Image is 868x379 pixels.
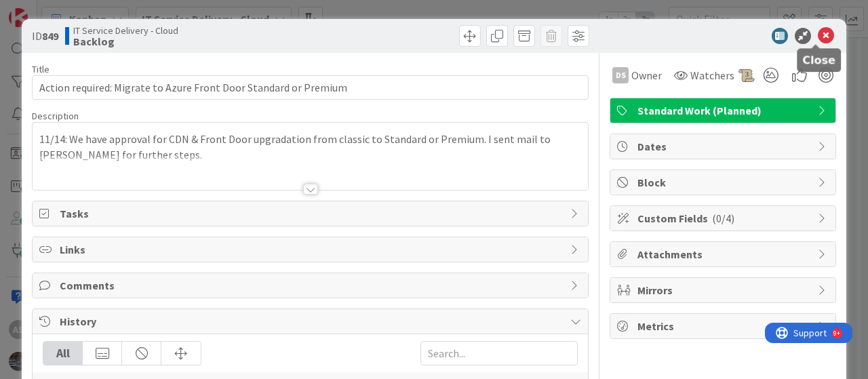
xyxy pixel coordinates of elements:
span: Support [28,2,62,18]
span: Standard Work (Planned) [637,102,811,119]
div: All [43,342,83,365]
span: Dates [637,138,811,155]
span: History [60,313,564,330]
input: type card name here... [32,75,589,100]
input: Search... [420,341,578,365]
span: ( 0/4 ) [712,212,734,225]
span: Block [637,174,811,191]
p: 11/14: We have approval for CDN & Front Door upgradation from classic to Standard or Premium. I s... [39,132,581,162]
span: Metrics [637,318,811,334]
span: Tasks [60,205,564,222]
b: 849 [42,29,58,43]
span: Custom Fields [637,210,811,226]
div: DS [612,67,629,83]
span: Description [32,110,79,122]
span: Mirrors [637,282,811,298]
label: Title [32,63,50,75]
span: Watchers [690,67,734,83]
span: IT Service Delivery - Cloud [73,25,178,36]
span: Links [60,241,564,258]
span: Attachments [637,246,811,262]
span: ID [32,28,58,44]
span: Comments [60,277,564,294]
b: Backlog [73,36,178,47]
h5: Close [802,54,835,66]
span: Owner [631,67,662,83]
div: 9+ [68,5,75,16]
